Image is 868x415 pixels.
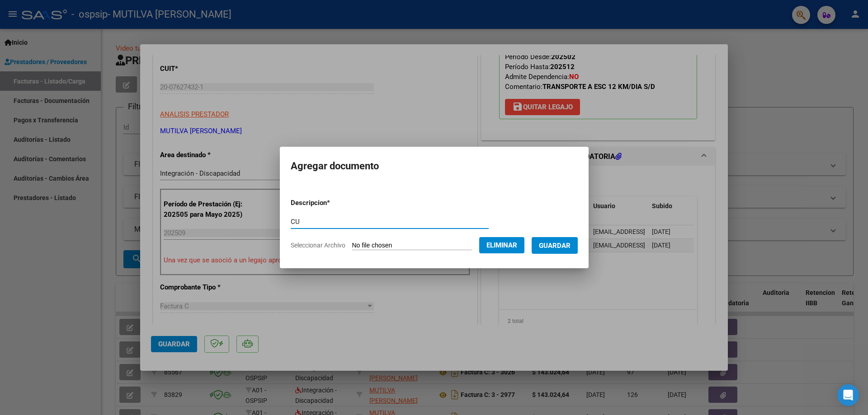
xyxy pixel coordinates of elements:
[291,242,345,249] span: Seleccionar Archivo
[486,241,517,249] span: Eliminar
[539,242,571,250] span: Guardar
[291,198,377,208] p: Descripcion
[479,237,524,253] button: Eliminar
[291,158,578,175] h2: Agregar documento
[837,384,859,406] div: Open Intercom Messenger
[532,237,578,254] button: Guardar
